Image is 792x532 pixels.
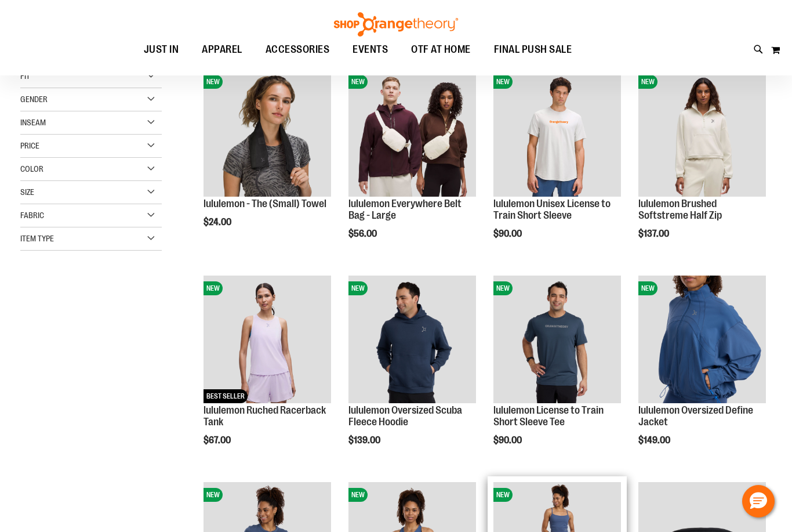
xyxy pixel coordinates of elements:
span: NEW [204,281,223,295]
a: lululemon License to Train Short Sleeve TeeNEW [493,276,621,405]
a: lululemon Everywhere Belt Bag - Large [348,198,462,221]
div: product [198,63,337,257]
a: APPAREL [190,37,254,63]
span: $137.00 [638,229,671,239]
a: EVENTS [341,37,399,63]
a: lululemon Unisex License to Train Short SleeveNEW [493,69,621,198]
span: NEW [493,75,513,89]
span: Price [20,141,39,150]
a: lululemon Everywhere Belt Bag - LargeNEW [348,69,476,198]
img: lululemon Brushed Softstreme Half Zip [638,69,766,197]
a: FINAL PUSH SALE [482,37,584,63]
span: $56.00 [348,229,379,239]
span: NEW [638,281,657,295]
span: Color [20,164,43,173]
a: lululemon License to Train Short Sleeve Tee [493,404,604,428]
a: lululemon Ruched Racerback Tank [204,404,326,428]
div: product [633,270,772,475]
a: lululemon Oversized Scuba Fleece Hoodie [348,404,462,428]
img: lululemon Everywhere Belt Bag - Large [348,69,476,197]
img: lululemon Oversized Scuba Fleece Hoodie [348,276,476,403]
div: product [633,63,772,269]
span: Item Type [20,234,54,243]
a: lululemon Ruched Racerback TankNEWBEST SELLER [204,276,331,405]
span: OTF AT HOME [411,37,471,63]
span: Size [20,187,34,197]
a: lululemon Oversized Define Jacket [638,404,753,428]
span: BEST SELLER [204,389,248,403]
span: NEW [348,75,368,89]
a: lululemon Brushed Softstreme Half Zip [638,198,722,221]
div: product [488,63,627,269]
a: lululemon - The (Small) TowelNEW [204,69,331,198]
div: product [488,270,627,475]
span: NEW [493,281,513,295]
span: Fabric [20,211,44,220]
button: Hello, have a question? Let’s chat. [742,485,775,517]
span: NEW [493,488,513,502]
img: lululemon Unisex License to Train Short Sleeve [493,69,621,197]
a: lululemon Oversized Define JacketNEW [638,276,766,405]
img: Shop Orangetheory [332,12,460,37]
span: $90.00 [493,229,524,239]
span: Gender [20,95,48,104]
span: Fit [20,71,30,81]
span: $24.00 [204,217,233,227]
img: lululemon Oversized Define Jacket [638,276,766,403]
span: NEW [348,488,368,502]
div: product [343,63,482,269]
img: lululemon - The (Small) Towel [204,69,331,197]
span: NEW [348,281,368,295]
span: FINAL PUSH SALE [494,37,572,63]
img: lululemon Ruched Racerback Tank [204,276,331,403]
div: product [198,270,337,475]
a: lululemon Brushed Softstreme Half ZipNEW [638,69,766,198]
a: JUST IN [132,37,191,63]
span: ACCESSORIES [266,37,330,63]
span: Inseam [20,118,46,127]
img: lululemon License to Train Short Sleeve Tee [493,276,621,403]
a: lululemon Unisex License to Train Short Sleeve [493,198,611,221]
a: lululemon - The (Small) Towel [204,198,326,209]
span: $149.00 [638,435,672,446]
span: $90.00 [493,435,524,446]
span: $67.00 [204,435,232,446]
span: NEW [204,75,223,89]
span: $139.00 [348,435,382,446]
span: NEW [638,75,657,89]
a: lululemon Oversized Scuba Fleece HoodieNEW [348,276,476,405]
div: product [343,270,482,475]
a: ACCESSORIES [254,37,341,63]
span: APPAREL [202,37,242,63]
a: OTF AT HOME [399,37,482,63]
span: EVENTS [353,37,388,63]
span: JUST IN [144,37,179,63]
span: NEW [204,488,223,502]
